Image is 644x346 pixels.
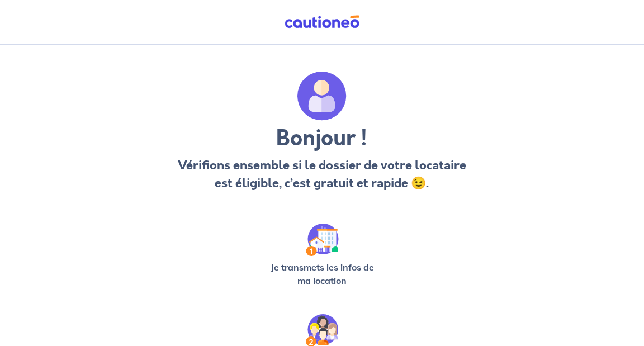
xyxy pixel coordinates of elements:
img: /static/90a569abe86eec82015bcaae536bd8e6/Step-1.svg [306,224,339,256]
p: Vérifions ensemble si le dossier de votre locataire est éligible, c’est gratuit et rapide 😉. [174,157,469,192]
h3: Bonjour ! [174,125,469,152]
img: archivate [297,72,347,121]
img: Cautioneo [280,15,364,29]
p: Je transmets les infos de ma location [264,260,380,287]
